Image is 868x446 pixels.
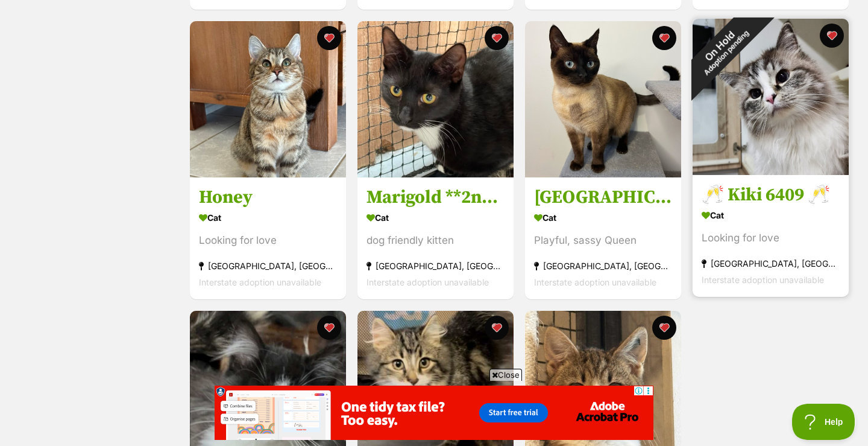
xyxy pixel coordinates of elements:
[702,275,824,285] span: Interstate adoption unavailable
[652,316,676,340] button: favourite
[534,186,672,209] h3: [GEOGRAPHIC_DATA]
[357,21,514,177] img: Marigold **2nd Chance Cat Rescue**
[366,186,505,209] h3: Marigold **2nd Chance Cat Rescue**
[190,21,346,177] img: Honey
[199,258,337,274] div: [GEOGRAPHIC_DATA], [GEOGRAPHIC_DATA]
[357,177,514,299] a: Marigold **2nd Chance Cat Rescue** Cat dog friendly kitten [GEOGRAPHIC_DATA], [GEOGRAPHIC_DATA] I...
[366,258,505,274] div: [GEOGRAPHIC_DATA], [GEOGRAPHIC_DATA]
[317,316,341,340] button: favourite
[792,404,856,440] iframe: Help Scout Beacon - Open
[199,277,321,287] span: Interstate adoption unavailable
[534,258,672,274] div: [GEOGRAPHIC_DATA], [GEOGRAPHIC_DATA]
[366,277,489,287] span: Interstate adoption unavailable
[525,177,681,299] a: [GEOGRAPHIC_DATA] Cat Playful, sassy Queen [GEOGRAPHIC_DATA], [GEOGRAPHIC_DATA] Interstate adopti...
[820,24,844,48] button: favourite
[366,209,505,226] div: Cat
[485,26,509,50] button: favourite
[199,232,337,249] div: Looking for love
[693,165,849,177] a: On HoldAdoption pending
[215,386,653,440] iframe: Advertisement
[693,19,849,175] img: 🥂 Kiki 6409 🥂
[534,277,656,287] span: Interstate adoption unavailable
[485,316,509,340] button: favourite
[702,28,750,77] span: Adoption pending
[199,209,337,226] div: Cat
[652,26,676,50] button: favourite
[190,177,346,299] a: Honey Cat Looking for love [GEOGRAPHIC_DATA], [GEOGRAPHIC_DATA] Interstate adoption unavailable f...
[317,26,341,50] button: favourite
[702,255,840,272] div: [GEOGRAPHIC_DATA], [GEOGRAPHIC_DATA]
[693,174,849,297] a: 🥂 Kiki 6409 🥂 Cat Looking for love [GEOGRAPHIC_DATA], [GEOGRAPHIC_DATA] Interstate adoption unava...
[534,209,672,226] div: Cat
[525,21,681,177] img: Egypt
[366,232,505,249] div: dog friendly kitten
[702,206,840,224] div: Cat
[199,186,337,209] h3: Honey
[702,230,840,246] div: Looking for love
[534,232,672,249] div: Playful, sassy Queen
[489,369,522,381] span: Close
[702,183,840,206] h3: 🥂 Kiki 6409 🥂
